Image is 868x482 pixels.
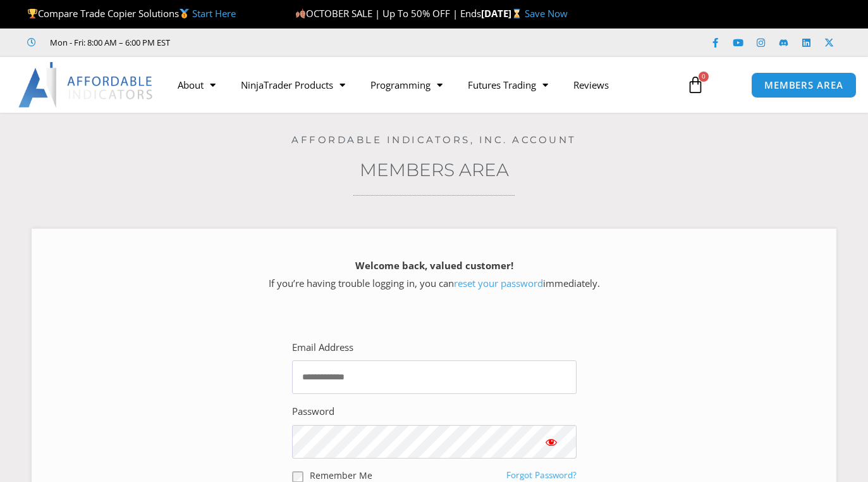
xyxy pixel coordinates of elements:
[291,134,577,146] a: Affordable Indicators, Inc. Account
[454,277,543,289] a: reset your password
[525,7,568,20] a: Save Now
[292,339,353,357] label: Email Address
[699,72,709,82] span: 0
[27,7,236,20] span: Compare Trade Copier Solutions
[561,70,621,99] a: Reviews
[355,259,513,272] strong: Welcome back, valued customer!
[360,159,509,181] a: Members Area
[47,35,170,50] span: Mon - Fri: 8:00 AM – 6:00 PM EST
[310,469,372,482] label: Remember Me
[512,9,522,18] img: ⌛
[764,80,843,90] span: MEMBERS AREA
[526,425,577,459] button: Show password
[180,9,189,18] img: 🥇
[358,70,455,99] a: Programming
[165,70,677,99] nav: Menu
[165,70,228,99] a: About
[54,257,814,293] p: If you’re having trouble logging in, you can immediately.
[668,67,723,103] a: 0
[481,7,525,20] strong: [DATE]
[296,9,305,18] img: 🍂
[455,70,561,99] a: Futures Trading
[188,36,377,49] iframe: Customer reviews powered by Trustpilot
[506,469,577,481] a: Forgot Password?
[228,70,358,99] a: NinjaTrader Products
[28,9,37,18] img: 🏆
[292,403,334,421] label: Password
[192,7,236,20] a: Start Here
[751,72,857,98] a: MEMBERS AREA
[18,62,154,108] img: LogoAI | Affordable Indicators – NinjaTrader
[295,7,481,20] span: OCTOBER SALE | Up To 50% OFF | Ends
